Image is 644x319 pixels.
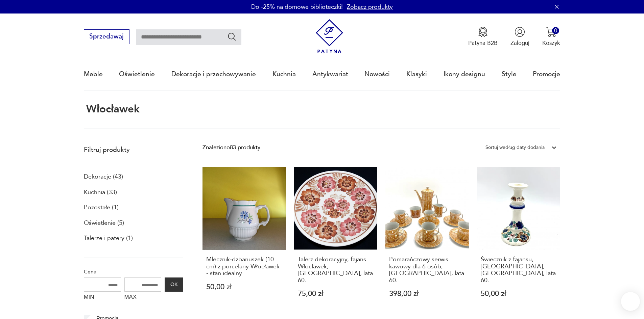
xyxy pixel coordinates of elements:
[485,143,545,152] div: Sortuj według daty dodania
[84,202,119,213] a: Pozostałe (1)
[542,39,560,47] p: Koszyk
[478,27,488,37] img: Ikona medalu
[364,59,390,90] a: Nowości
[510,27,529,47] button: Zaloguj
[298,256,374,284] h3: Talerz dekoracyjny, fajans Włocławek, [GEOGRAPHIC_DATA], lata 60.
[84,34,129,40] a: Sprzedawaj
[206,256,282,277] h3: Mlecznik-dzbanuszek (10 cm) z porcelany Włocławek - stan idealny
[502,59,517,90] a: Style
[171,59,256,90] a: Dekoracje i przechowywanie
[621,292,640,311] iframe: Smartsupp widget button
[533,59,560,90] a: Promocje
[389,256,465,284] h3: Pomarańczowy serwis kawowy dla 6 osób, [GEOGRAPHIC_DATA], lata 60.
[165,277,183,292] button: OK
[477,167,560,313] a: Świecznik z fajansu, Włocławek, Polska, lata 60.Świecznik z fajansu, [GEOGRAPHIC_DATA], [GEOGRAPH...
[481,256,557,284] h3: Świecznik z fajansu, [GEOGRAPHIC_DATA], [GEOGRAPHIC_DATA], lata 60.
[84,187,117,198] a: Kuchnia (33)
[298,290,374,297] p: 75,00 zł
[312,59,348,90] a: Antykwariat
[84,233,133,244] a: Talerze i patery (1)
[202,167,286,313] a: Mlecznik-dzbanuszek (10 cm) z porcelany Włocławek - stan idealnyMlecznik-dzbanuszek (10 cm) z por...
[84,104,140,115] h1: Włocławek
[385,167,469,313] a: Pomarańczowy serwis kawowy dla 6 osób, Włocławek, lata 60.Pomarańczowy serwis kawowy dla 6 osób, ...
[84,292,121,304] label: MIN
[312,19,347,53] img: Patyna - sklep z meblami i dekoracjami vintage
[206,284,282,291] p: 50,00 zł
[272,59,296,90] a: Kuchnia
[468,27,498,47] button: Patyna B2B
[84,217,124,229] a: Oświetlenie (5)
[294,167,378,313] a: Talerz dekoracyjny, fajans Włocławek, Polska, lata 60.Talerz dekoracyjny, fajans Włocławek, [GEOG...
[468,27,498,47] a: Ikona medaluPatyna B2B
[347,3,393,11] a: Zobacz produkty
[227,32,237,42] button: Szukaj
[515,27,525,37] img: Ikonka użytkownika
[84,59,103,90] a: Meble
[444,59,485,90] a: Ikony designu
[84,29,129,44] button: Sprzedawaj
[406,59,427,90] a: Klasyki
[202,143,260,152] div: Znaleziono 83 produkty
[84,267,183,276] p: Cena
[389,290,465,297] p: 398,00 zł
[510,39,529,47] p: Zaloguj
[546,27,556,37] img: Ikona koszyka
[84,145,183,154] p: Filtruj produkty
[542,27,560,47] button: 0Koszyk
[251,3,343,11] p: Do -25% na domowe biblioteczki!
[468,39,498,47] p: Patyna B2B
[552,27,559,34] div: 0
[84,171,123,183] a: Dekoracje (43)
[124,292,162,304] label: MAX
[481,290,557,297] p: 50,00 zł
[119,59,155,90] a: Oświetlenie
